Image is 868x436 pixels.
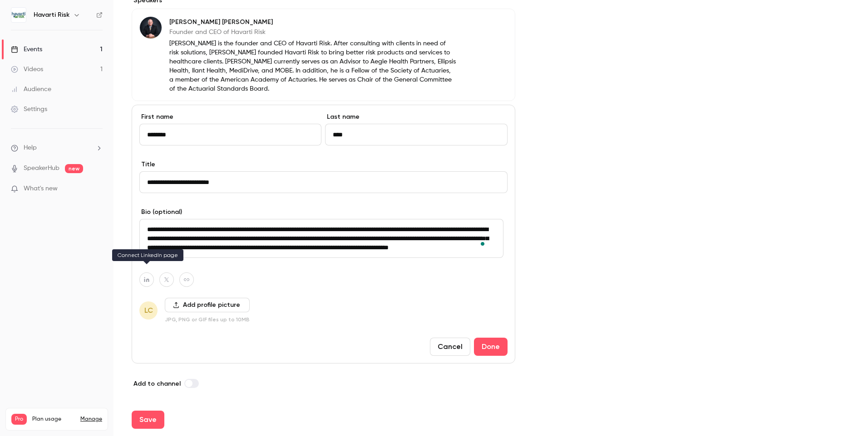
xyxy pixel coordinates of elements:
[430,338,470,356] button: Cancel
[80,416,102,423] a: Manage
[139,112,321,121] label: First name
[32,416,75,423] span: Plan usage
[24,164,59,173] a: SpeakerHub
[11,45,42,54] div: Events
[11,65,43,74] div: Videos
[474,338,508,356] button: Done
[165,298,250,312] button: Add profile picture
[132,9,515,101] div: Keith Passwater[PERSON_NAME] [PERSON_NAME]Founder and CEO of Havarti Risk[PERSON_NAME] is the fou...
[133,380,181,388] span: Add to channel
[24,143,37,153] span: Help
[11,105,47,114] div: Settings
[11,414,27,425] span: Pro
[139,160,508,169] label: Title
[24,184,58,194] span: What's new
[11,8,26,22] img: Havarti Risk
[144,305,153,316] span: LC
[132,411,164,429] button: Save
[169,39,456,93] p: [PERSON_NAME] is the founder and CEO of Havarti Risk. After consulting with clients in need of ri...
[169,28,456,37] p: Founder and CEO of Havarti Risk
[11,143,103,153] li: help-dropdown-opener
[140,17,162,39] img: Keith Passwater
[11,85,51,94] div: Audience
[139,208,508,217] label: Bio (optional)
[325,112,507,121] label: Last name
[169,18,456,27] p: [PERSON_NAME] [PERSON_NAME]
[65,164,83,173] span: new
[165,316,250,323] p: JPG, PNG or GIF files up to 10MB
[139,219,503,258] textarea: To enrich screen reader interactions, please activate Accessibility in Grammarly extension settings
[34,10,69,19] h6: Havarti Risk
